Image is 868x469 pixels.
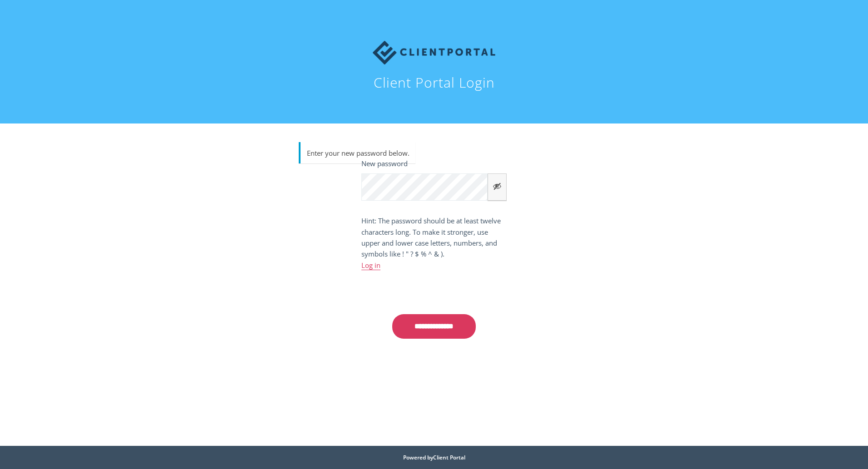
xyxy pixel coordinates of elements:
[374,74,495,92] h1: Client Portal Login
[433,454,465,461] a: Client Portal
[361,261,380,270] a: Log in
[403,455,465,460] li: Powered by
[299,142,415,163] p: Enter your new password below.
[361,216,501,258] p: Hint: The password should be at least twelve characters long. To make it stronger, use upper and ...
[361,158,507,169] label: New password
